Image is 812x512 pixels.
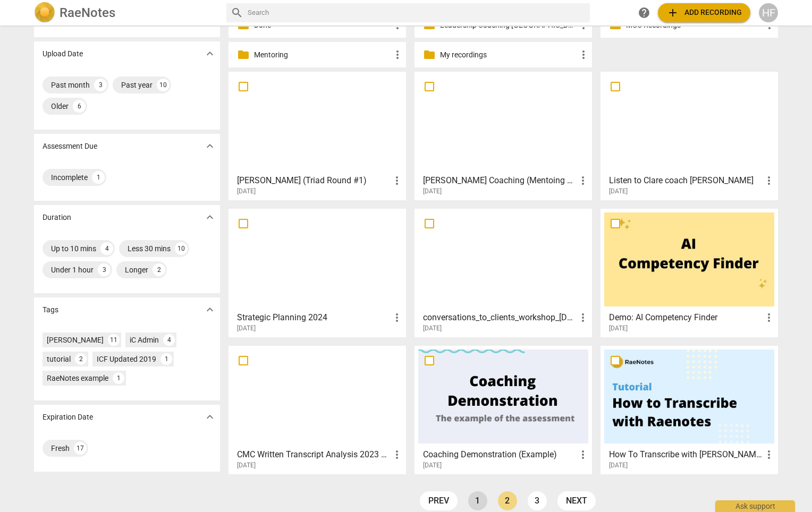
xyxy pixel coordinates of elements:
[153,263,165,276] div: 2
[51,264,94,275] div: Under 1 hour
[423,448,577,461] h3: Coaching Demonstration (Example)
[202,409,218,425] button: Show more
[204,47,216,60] span: expand_more
[248,4,586,21] input: Search
[43,304,58,315] p: Tags
[423,48,436,61] span: folder
[604,75,774,195] a: Listen to Clare coach [PERSON_NAME][DATE]
[423,187,442,196] span: [DATE]
[128,243,171,254] div: Less 30 mins
[557,491,596,510] a: next
[51,172,88,183] div: Incomplete
[47,373,108,383] div: RaeNotes example
[237,324,256,333] span: [DATE]
[231,6,243,19] span: search
[423,174,577,187] h3: Heidi Coaching (Mentoing #2)
[204,411,216,423] span: expand_more
[418,349,588,470] a: Coaching Demonstration (Example)[DATE]
[468,491,487,510] a: Page 1
[609,461,628,470] span: [DATE]
[609,174,763,187] h3: Listen to Clare coach Ali
[391,48,404,61] span: more_vert
[51,80,90,90] div: Past month
[391,448,403,461] span: more_vert
[232,349,402,470] a: CMC Written Transcript Analysis 2023 Cohort[DATE]
[763,311,775,324] span: more_vert
[666,6,742,19] span: Add recording
[202,46,218,62] button: Show more
[75,353,87,365] div: 2
[498,491,517,510] a: Page 2 is your current page
[108,334,120,346] div: 11
[440,49,577,61] p: My recordings
[175,242,188,255] div: 10
[763,174,775,187] span: more_vert
[635,3,654,22] a: Help
[528,491,547,510] a: Page 3
[577,311,589,324] span: more_vert
[202,302,218,318] button: Show more
[577,448,589,461] span: more_vert
[423,311,577,324] h3: conversations_to_clients_workshop_10.28.22 (240p)
[60,5,115,20] h2: RaeNotes
[577,48,590,61] span: more_vert
[715,500,795,512] div: Ask support
[658,3,750,22] button: Upload
[666,6,679,19] span: add
[604,212,774,332] a: Demo: AI Competency Finder[DATE]
[609,187,628,196] span: [DATE]
[609,311,763,324] h3: Demo: AI Competency Finder
[98,263,111,276] div: 3
[237,174,391,187] h3: Heidi Fishbein (Triad Round #1)
[51,443,70,454] div: Fresh
[92,171,105,184] div: 1
[100,242,113,255] div: 4
[130,335,159,345] div: iC Admin
[73,100,86,113] div: 6
[202,138,218,154] button: Show more
[604,349,774,470] a: How To Transcribe with [PERSON_NAME][DATE]
[759,3,778,22] button: HF
[47,354,71,364] div: tutorial
[391,174,403,187] span: more_vert
[237,311,391,324] h3: Strategic Planning 2024
[232,212,402,332] a: Strategic Planning 2024[DATE]
[51,243,96,254] div: Up to 10 mins
[160,353,172,365] div: 1
[74,442,87,455] div: 17
[204,211,216,224] span: expand_more
[418,212,588,332] a: conversations_to_clients_workshop_[DATE] (240p)[DATE]
[125,264,148,275] div: Longer
[420,491,458,510] a: prev
[391,311,403,324] span: more_vert
[113,372,124,384] div: 1
[638,6,650,19] span: help
[232,75,402,195] a: [PERSON_NAME] (Triad Round #1)[DATE]
[43,212,71,223] p: Duration
[423,461,442,470] span: [DATE]
[202,209,218,225] button: Show more
[237,461,256,470] span: [DATE]
[47,335,104,345] div: [PERSON_NAME]
[34,2,55,23] img: Logo
[43,412,93,423] p: Expiration Date
[43,48,83,59] p: Upload Date
[204,303,216,316] span: expand_more
[577,174,589,187] span: more_vert
[254,49,391,61] p: Mentoring
[237,48,250,61] span: folder
[51,101,69,112] div: Older
[609,448,763,461] h3: How To Transcribe with RaeNotes
[34,2,218,23] a: LogoRaeNotes
[43,141,97,152] p: Assessment Due
[763,448,775,461] span: more_vert
[97,354,156,364] div: ICF Updated 2019
[94,79,107,91] div: 3
[237,448,391,461] h3: CMC Written Transcript Analysis 2023 Cohort
[237,187,256,196] span: [DATE]
[204,140,216,152] span: expand_more
[418,75,588,195] a: [PERSON_NAME] Coaching (Mentoing #2)[DATE]
[121,80,153,90] div: Past year
[609,324,628,333] span: [DATE]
